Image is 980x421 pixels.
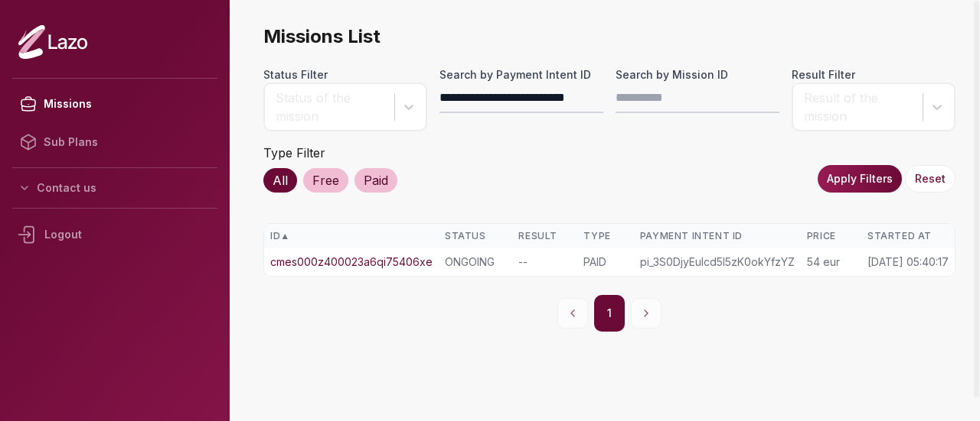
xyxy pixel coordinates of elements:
[518,254,571,270] div: --
[270,254,433,270] a: cmes000z400023a6qi75406xe
[445,254,506,270] div: ONGOING
[276,89,387,125] div: Status of the mission
[518,230,571,242] div: Result
[616,67,779,83] label: Search by Mission ID
[354,168,397,193] div: Paid
[640,254,795,270] div: pi_3S0DjyEulcd5I5zK0okYfzYZ
[280,230,289,242] span: ▲
[12,85,217,123] a: Missions
[445,230,506,242] div: Status
[263,67,427,83] label: Status Filter
[12,174,217,202] button: Contact us
[12,215,217,254] div: Logout
[303,168,348,193] div: Free
[818,165,902,193] button: Apply Filters
[807,254,855,270] div: 54 eur
[263,145,325,160] label: Type Filter
[583,230,627,242] div: Type
[867,230,949,242] div: Started At
[583,254,627,270] div: PAID
[867,254,949,270] div: [DATE] 05:40:17
[12,123,217,161] a: Sub Plans
[270,230,433,242] div: ID
[905,165,955,193] button: Reset
[263,24,955,49] span: Missions List
[640,230,795,242] div: Payment Intent ID
[263,168,297,193] div: All
[792,67,955,83] label: Result Filter
[807,230,855,242] div: Price
[439,67,603,83] label: Search by Payment Intent ID
[804,89,915,125] div: Result of the mission
[594,295,625,332] button: 1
